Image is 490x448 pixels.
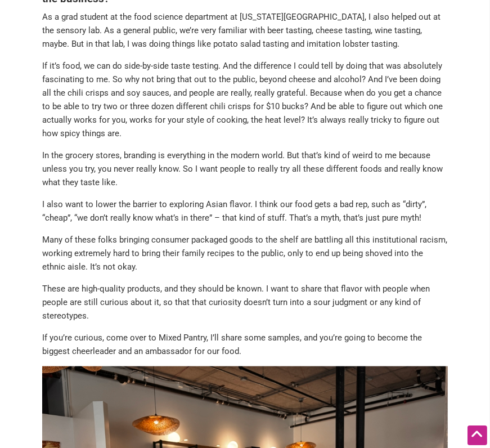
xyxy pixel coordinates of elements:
div: Scroll Back to Top [467,425,487,445]
p: These are high-quality products, and they should be known. I want to share that flavor with peopl... [42,282,448,322]
p: If you’re curious, come over to Mixed Pantry, I’ll share some samples, and you’re going to become... [42,331,448,358]
p: I also want to lower the barrier to exploring Asian flavor. I think our food gets a bad rep, such... [42,198,448,225]
p: Many of these folks bringing consumer packaged goods to the shelf are battling all this instituti... [42,233,448,274]
p: As a grad student at the food science department at [US_STATE][GEOGRAPHIC_DATA], I also helped ou... [42,10,448,51]
p: In the grocery stores, branding is everything in the modern world. But that’s kind of weird to me... [42,149,448,189]
p: If it’s food, we can do side-by-side taste testing. And the difference I could tell by doing that... [42,59,448,140]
